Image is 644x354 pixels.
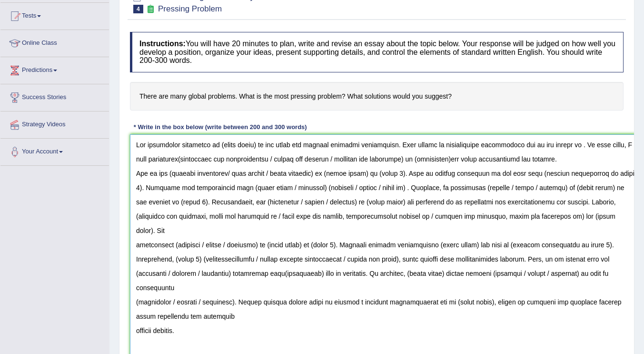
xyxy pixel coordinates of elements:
h4: There are many global problems. What is the most pressing problem? What solutions would you suggest? [130,82,624,111]
div: * Write in the box below (write between 200 and 300 words) [130,122,310,131]
small: Exam occurring question [146,5,156,14]
b: Instructions: [139,40,186,48]
a: Tests [0,3,109,27]
a: Predictions [0,57,109,81]
a: Your Account [0,139,109,162]
a: Strategy Videos [0,111,109,135]
h4: You will have 20 minutes to plan, write and revise an essay about the topic below. Your response ... [130,32,624,72]
a: Online Class [0,30,109,54]
small: Pressing Problem [158,4,222,13]
a: Success Stories [0,84,109,108]
span: 4 [133,5,143,13]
